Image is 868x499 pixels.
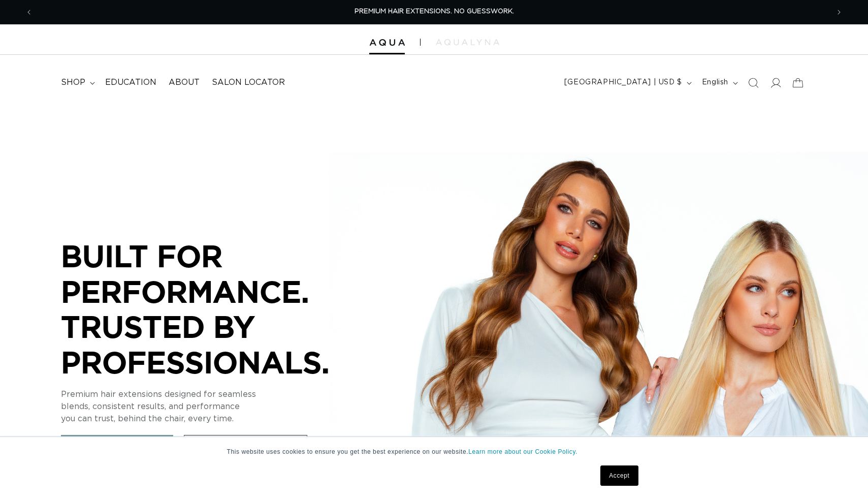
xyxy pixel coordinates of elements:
[696,73,742,92] button: English
[742,72,764,94] summary: Search
[702,77,728,88] span: English
[828,3,850,22] button: Next announcement
[227,447,641,456] p: This website uses cookies to ensure you get the best experience on our website.
[206,71,291,94] a: Salon Locator
[600,465,638,486] a: Accept
[558,73,696,92] button: [GEOGRAPHIC_DATA] | USD $
[163,71,206,94] a: About
[105,77,156,88] span: Education
[564,77,682,88] span: [GEOGRAPHIC_DATA] | USD $
[355,8,514,15] span: PREMIUM HAIR EXTENSIONS. NO GUESSWORK.
[61,388,366,425] p: Premium hair extensions designed for seamless blends, consistent results, and performance you can...
[436,39,499,45] img: aqualyna.com
[212,77,285,88] span: Salon Locator
[61,238,366,380] p: BUILT FOR PERFORMANCE. TRUSTED BY PROFESSIONALS.
[55,71,99,94] summary: shop
[369,39,405,46] img: Aqua Hair Extensions
[468,448,577,455] a: Learn more about our Cookie Policy.
[61,435,173,457] a: See Our Systems
[99,71,163,94] a: Education
[61,77,85,88] span: shop
[18,3,40,22] button: Previous announcement
[184,435,307,457] a: Unlock Pro Access
[169,77,200,88] span: About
